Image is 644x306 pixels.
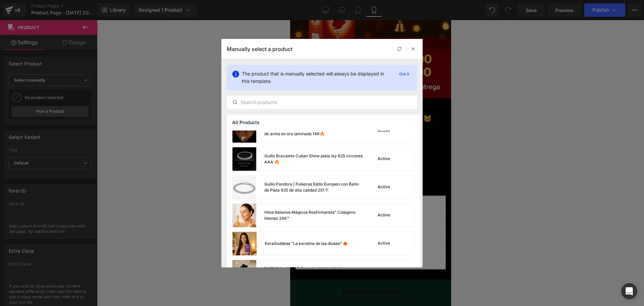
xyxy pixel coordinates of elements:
img: product-img [232,175,256,199]
p: Manually select a product [227,46,292,52]
div: KeraGoddess "La keratina de las diosas" ❤️‍🔥 [265,241,348,247]
p: Got it [396,70,412,78]
span: $72,990.00 [84,104,112,113]
span: $145,980.00 [49,105,80,111]
img: product-img [232,147,256,171]
div: Active [376,241,391,246]
div: Hilos Italianos Mágicos Reafirmantes" Colágeno Intenso 24K™ [264,209,364,221]
div: Golden Trigger Combo cadena tejido militar + dije de arma en oro laminado 14K🔥 [264,125,364,137]
div: [MEDICAL_DATA]-Formula Original Refuerza tu virilidad con esta fórmula natural. [264,266,364,278]
div: Active [376,128,391,134]
div: All Products [227,114,420,131]
div: Open Intercom Messenger [621,283,637,299]
div: Active [376,156,391,162]
button: Add To Cart [55,113,106,129]
img: product-img [232,204,256,227]
input: Correo electrónico [37,282,124,297]
a: Add Single Section [50,210,111,223]
img: product-img [232,232,257,255]
a: Explore Blocks [50,191,111,205]
a: MascotaClean Plus-Pelos Fuera 360 🐕🐱 [19,94,142,102]
h2: Subscribe to our emails [37,268,125,275]
div: Active [376,185,391,190]
div: Guillo Pandora | Pulseras Estilo Europeo con Baño de Plata 925 de alta calidad 2X1🧚🏻‍♀️ [264,181,364,193]
p: or Drag & Drop elements from left sidebar [16,229,145,234]
div: Guillo Brazalete Cuban Shine plata ley 925 circones AAA 🔥 [264,153,364,165]
input: Search products [227,98,417,106]
img: product-img [232,119,256,143]
div: Active [376,213,391,218]
p: The product that is manually selected will always be displayed in this template. [242,70,391,85]
img: product-img [232,260,256,284]
button: Suscribirse [110,282,124,298]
